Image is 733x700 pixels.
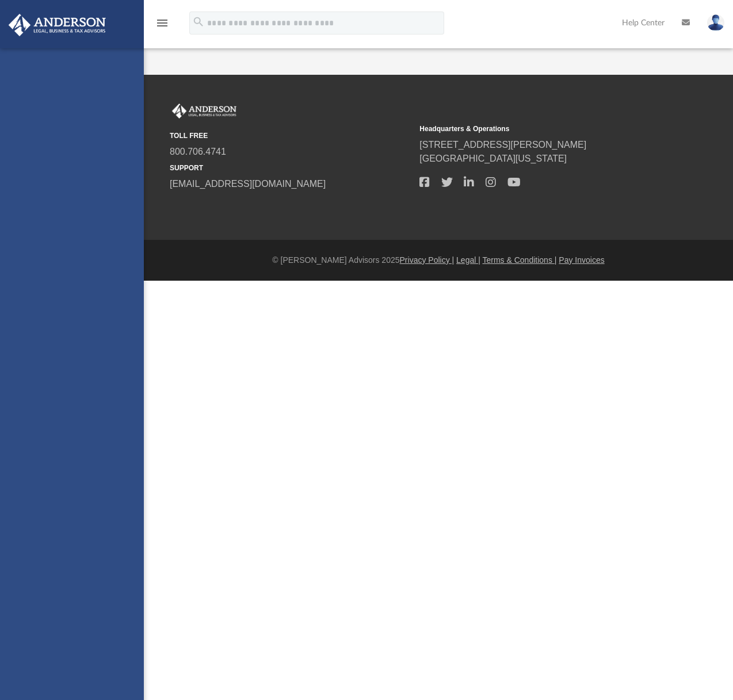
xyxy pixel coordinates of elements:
[5,14,109,36] img: Anderson Advisors Platinum Portal
[170,163,411,173] small: SUPPORT
[456,255,480,265] a: Legal |
[400,255,455,265] a: Privacy Policy |
[419,124,661,134] small: Headquarters & Operations
[483,255,557,265] a: Terms & Conditions |
[155,22,169,30] a: menu
[170,131,411,141] small: TOLL FREE
[170,179,326,189] a: [EMAIL_ADDRESS][DOMAIN_NAME]
[192,16,205,28] i: search
[155,16,169,30] i: menu
[419,154,567,163] a: [GEOGRAPHIC_DATA][US_STATE]
[419,140,586,150] a: [STREET_ADDRESS][PERSON_NAME]
[559,255,604,265] a: Pay Invoices
[707,14,724,31] img: User Pic
[170,104,239,118] img: Anderson Advisors Platinum Portal
[144,254,733,266] div: © [PERSON_NAME] Advisors 2025
[170,147,226,156] a: 800.706.4741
